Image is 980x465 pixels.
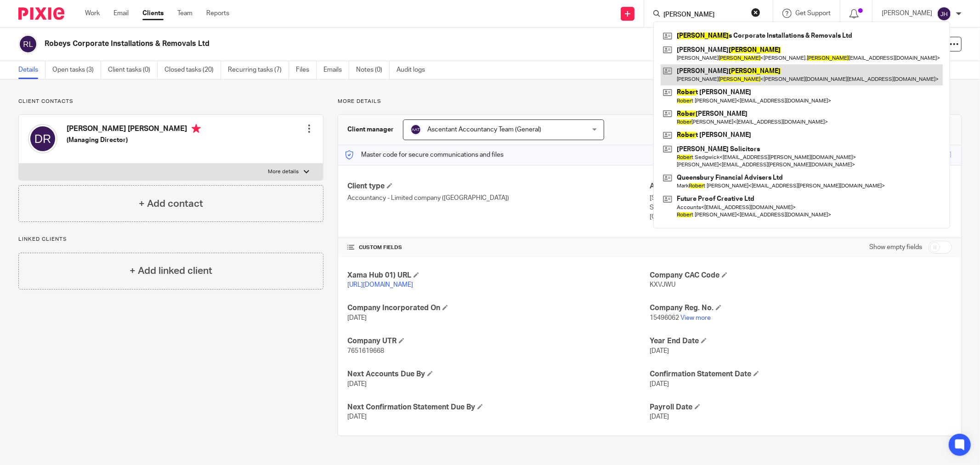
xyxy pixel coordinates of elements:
img: Pixie [18,7,64,20]
img: svg%3E [18,34,38,54]
a: Notes (0) [356,61,390,79]
h4: Payroll Date [650,403,952,412]
button: Clear [751,8,760,17]
h3: Client manager [347,125,394,134]
a: Emails [323,61,349,79]
a: Closed tasks (20) [164,61,221,79]
a: View more [680,315,711,321]
span: [DATE] [347,381,367,387]
h2: Robeys Corporate Installations & Removals Ltd [45,39,694,49]
p: Master code for secure communications and files [345,150,504,159]
a: Client tasks (0) [108,61,158,79]
a: Reports [206,9,229,18]
h4: Company Reg. No. [650,303,952,313]
h4: + Add linked client [130,264,212,278]
p: [GEOGRAPHIC_DATA] [650,212,952,221]
img: svg%3E [28,124,57,153]
h4: + Add contact [139,197,203,211]
h4: Company UTR [347,336,650,346]
p: Accountancy - Limited company ([GEOGRAPHIC_DATA]) [347,193,650,203]
a: Details [18,61,45,79]
span: Ascentant Accountancy Team (General) [427,126,541,133]
h4: Confirmation Statement Date [650,369,952,379]
span: [DATE] [650,414,669,420]
span: KXVJWU [650,282,675,288]
h5: (Managing Director) [67,136,201,145]
img: svg%3E [937,6,952,21]
span: [DATE] [650,348,669,354]
h4: Xama Hub 01) URL [347,271,650,280]
span: [DATE] [347,414,367,420]
h4: Company CAC Code [650,271,952,280]
h4: Next Accounts Due By [347,369,650,379]
h4: Company Incorporated On [347,303,650,313]
p: Client contacts [18,98,323,105]
span: 15496062 [650,315,679,321]
p: [STREET_ADDRESS] [650,193,952,203]
a: Team [177,9,193,18]
a: Open tasks (3) [52,61,101,79]
span: [DATE] [347,315,367,321]
i: Primary [192,124,201,133]
a: Recurring tasks (7) [228,61,289,79]
a: Audit logs [397,61,432,79]
span: [DATE] [650,381,669,387]
input: Search [663,11,745,19]
p: Linked clients [18,236,323,243]
h4: [PERSON_NAME] [PERSON_NAME] [67,124,201,136]
h4: Next Confirmation Statement Due By [347,403,650,412]
h4: Address [650,181,952,191]
p: More details [268,168,299,176]
span: 7651619668 [347,348,384,354]
span: Get Support [795,10,831,17]
a: Email [113,9,129,18]
h4: CUSTOM FIELDS [347,244,650,251]
label: Show empty fields [869,243,922,252]
a: Files [296,61,317,79]
a: Work [85,9,100,18]
p: [PERSON_NAME] [882,9,932,18]
h4: Client type [347,181,650,191]
img: svg%3E [410,124,421,135]
p: More details [338,98,962,105]
h4: Year End Date [650,336,952,346]
a: [URL][DOMAIN_NAME] [347,282,413,288]
p: Swadlincote, DE11 7HH [650,203,952,212]
a: Clients [142,9,164,18]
